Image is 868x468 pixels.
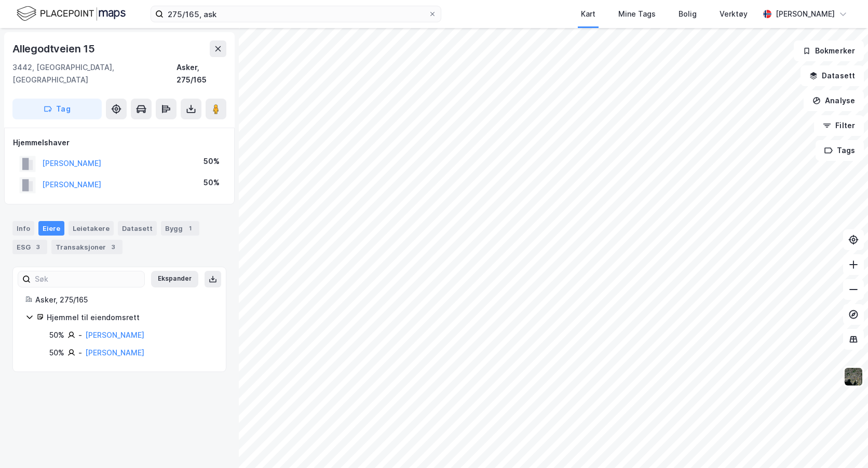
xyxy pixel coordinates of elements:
[814,115,864,136] button: Filter
[177,61,226,86] div: Asker, 275/165
[78,329,82,341] div: -
[581,8,595,20] div: Kart
[720,8,748,20] div: Verktøy
[204,176,220,189] div: 50%
[804,90,864,111] button: Analyse
[679,8,697,20] div: Bolig
[12,240,47,254] div: ESG
[618,8,656,20] div: Mine Tags
[164,6,428,22] input: Søk på adresse, matrikkel, gårdeiere, leietakere eller personer
[17,5,126,23] img: logo.f888ab2527a4732fd821a326f86c7f29.svg
[794,40,864,61] button: Bokmerker
[85,348,144,357] a: [PERSON_NAME]
[816,140,864,161] button: Tags
[816,418,868,468] div: Kontrollprogram for chat
[12,99,102,119] button: Tag
[776,8,835,20] div: [PERSON_NAME]
[844,367,863,387] img: 9k=
[161,221,199,236] div: Bygg
[13,136,226,149] div: Hjemmelshaver
[78,347,82,359] div: -
[33,242,43,252] div: 3
[108,242,118,252] div: 3
[151,271,198,287] button: Ekspander
[49,347,64,359] div: 50%
[38,221,64,236] div: Eiere
[69,221,114,236] div: Leietakere
[801,65,864,86] button: Datasett
[49,329,64,341] div: 50%
[85,331,144,339] a: [PERSON_NAME]
[47,311,213,324] div: Hjemmel til eiendomsrett
[12,40,97,57] div: Allegodtveien 15
[31,271,144,287] input: Søk
[12,221,34,236] div: Info
[35,294,213,306] div: Asker, 275/165
[185,223,195,233] div: 1
[816,418,868,468] iframe: Chat Widget
[204,155,220,168] div: 50%
[51,240,123,254] div: Transaksjoner
[118,221,157,236] div: Datasett
[12,61,177,86] div: 3442, [GEOGRAPHIC_DATA], [GEOGRAPHIC_DATA]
